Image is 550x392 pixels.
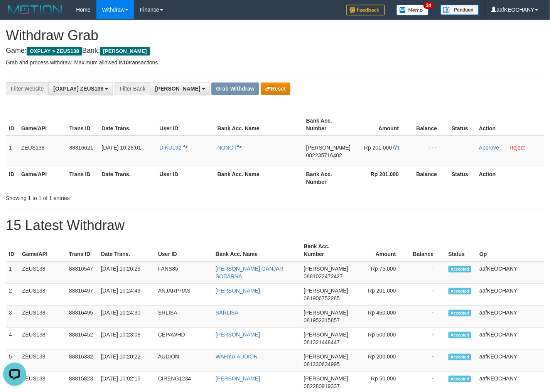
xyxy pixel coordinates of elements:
td: 88816495 [66,306,98,328]
td: AUDION [155,350,213,372]
th: Action [476,167,544,189]
td: aafKEOCHANY [476,306,544,328]
th: Bank Acc. Name [214,114,303,136]
th: Trans ID [66,167,98,189]
span: [PERSON_NAME] [100,47,150,56]
td: Rp 75,000 [351,261,408,284]
th: Balance [410,114,449,136]
span: Copy 081952315857 to clipboard [304,317,340,323]
strong: 10 [123,59,129,66]
th: Status [449,167,476,189]
th: Amount [351,239,408,261]
img: Feedback.jpg [346,5,385,15]
th: User ID [157,167,214,189]
a: NONOT [218,145,243,151]
span: [PERSON_NAME] [304,288,348,294]
th: User ID [155,239,213,261]
span: Copy 081321448447 to clipboard [304,339,340,345]
td: Rp 201,000 [351,284,408,306]
td: 88816452 [66,328,98,350]
td: - [408,261,445,284]
td: ZEUS138 [19,328,66,350]
td: [DATE] 10:24:49 [98,284,155,306]
span: [PERSON_NAME] [304,375,348,382]
td: 3 [6,306,19,328]
td: [DATE] 10:24:30 [98,306,155,328]
td: - [408,306,445,328]
td: - [408,284,445,306]
button: [OXPLAY] ZEUS138 [48,82,113,95]
td: 2 [6,284,19,306]
span: Accepted [449,288,472,294]
span: Accepted [449,310,472,316]
th: Game/API [19,239,66,261]
div: Filter Website [6,82,48,95]
td: ZEUS138 [18,136,66,167]
span: [OXPLAY] ZEUS138 [53,86,103,92]
span: [PERSON_NAME] [304,310,348,316]
button: Reset [261,82,290,95]
th: Status [445,239,477,261]
th: Bank Acc. Number [301,239,351,261]
a: [PERSON_NAME] [216,288,260,294]
th: Bank Acc. Number [303,114,354,136]
img: Button%20Memo.svg [396,5,429,15]
td: ZEUS138 [19,306,66,328]
td: FANS85 [155,261,213,284]
td: 1 [6,136,18,167]
th: Game/API [18,167,66,189]
td: 1 [6,261,19,284]
span: 34 [423,2,434,9]
th: Bank Acc. Name [213,239,301,261]
th: Action [476,114,544,136]
a: Reject [510,145,525,151]
p: Grab and process withdraw. Maximum allowed is transactions. [6,59,544,66]
span: Copy 082235716402 to clipboard [306,152,342,158]
td: 5 [6,350,19,372]
a: DIKUL92 [160,145,189,151]
a: [PERSON_NAME] GANJAR SOBARNA [216,266,283,279]
span: [DATE] 10:28:01 [101,145,141,151]
span: Copy 0881022472427 to clipboard [304,273,343,279]
span: Copy 082280919337 to clipboard [304,383,340,389]
td: aafKEOCHANY [476,261,544,284]
th: Rp 201.000 [354,167,410,189]
a: SARLISA [216,310,238,316]
span: Accepted [449,354,472,360]
span: 88816621 [69,145,93,151]
span: Copy 081330634995 to clipboard [304,361,340,367]
th: Date Trans. [98,239,155,261]
th: ID [6,239,19,261]
img: panduan.png [440,5,479,15]
th: Trans ID [66,239,98,261]
a: Copy 201000 to clipboard [393,145,399,151]
span: [PERSON_NAME] [304,331,348,338]
td: Rp 450,000 [351,306,408,328]
span: Accepted [449,332,472,338]
span: Copy 081906752285 to clipboard [304,295,340,301]
th: ID [6,167,18,189]
td: - [408,328,445,350]
span: Accepted [449,376,472,382]
span: OXPLAY > ZEUS138 [27,47,82,56]
th: Date Trans. [98,114,156,136]
th: Balance [410,167,449,189]
th: Trans ID [66,114,98,136]
h1: Withdraw Grab [6,28,544,43]
td: SRLISA [155,306,213,328]
div: Showing 1 to 1 of 1 entries [6,191,223,202]
span: [PERSON_NAME] [306,145,351,151]
h1: 15 Latest Withdraw [6,218,544,233]
td: Rp 200,000 [351,350,408,372]
button: Open LiveChat chat widget [3,3,26,26]
th: Op [476,239,544,261]
td: 88816547 [66,261,98,284]
td: ZEUS138 [19,284,66,306]
td: aafKEOCHANY [476,328,544,350]
span: [PERSON_NAME] [304,266,348,272]
td: aafKEOCHANY [476,350,544,372]
td: [DATE] 10:23:08 [98,328,155,350]
td: ZEUS138 [19,350,66,372]
td: - [408,350,445,372]
span: [PERSON_NAME] [304,353,348,360]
